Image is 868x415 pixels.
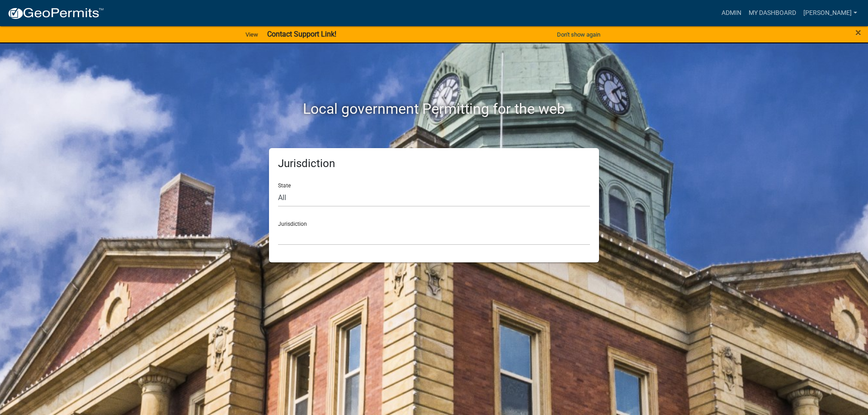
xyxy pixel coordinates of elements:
button: Close [855,27,861,38]
button: Don't show again [553,27,604,42]
strong: Contact Support Link! [267,30,336,38]
h5: Jurisdiction [278,157,590,170]
h2: Local government Permitting for the web [183,100,685,117]
a: My Dashboard [745,5,800,22]
span: × [855,26,861,39]
a: View [242,27,262,42]
a: [PERSON_NAME] [800,5,861,22]
a: Admin [718,5,745,22]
